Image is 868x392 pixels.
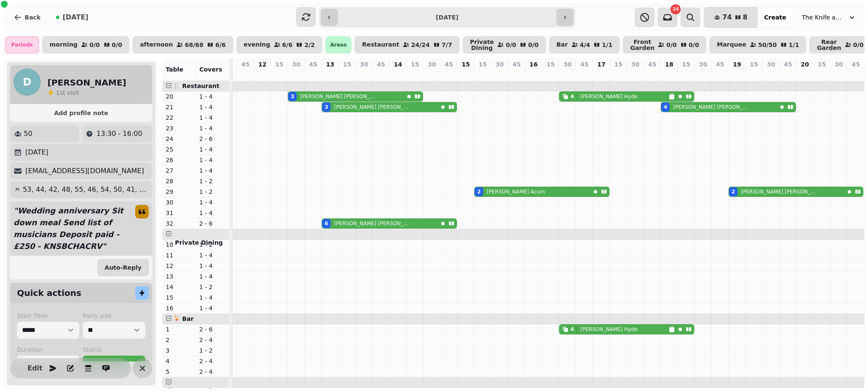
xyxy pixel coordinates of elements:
[166,66,184,73] span: Table
[546,60,554,69] p: 15
[259,70,266,79] p: 0
[83,312,145,320] label: Party size
[700,70,707,79] p: 0
[666,70,673,79] p: 4
[709,36,806,53] button: Marquee50/501/1
[334,104,412,110] p: [PERSON_NAME] [PERSON_NAME]
[83,345,145,354] label: Status
[199,367,226,376] p: 2 - 4
[199,262,226,270] p: 1 - 4
[199,124,226,133] p: 1 - 4
[818,70,825,79] p: 0
[199,272,226,281] p: 1 - 4
[411,60,419,69] p: 15
[853,42,864,48] p: 0 / 0
[97,259,149,276] button: Auto-Reply
[689,42,699,48] p: 0 / 0
[166,156,192,164] p: 26
[166,251,192,259] p: 11
[851,60,860,69] p: 45
[96,129,142,139] p: 13:30 - 16:00
[614,60,622,69] p: 15
[199,177,226,185] p: 1 - 2
[166,262,192,270] p: 12
[300,93,378,100] p: [PERSON_NAME] [PERSON_NAME]
[166,145,192,154] p: 25
[166,219,192,228] p: 32
[199,188,226,196] p: 1 - 2
[5,36,39,53] div: Periods
[166,283,192,291] p: 14
[564,70,571,79] p: 4
[513,70,520,79] p: 0
[304,42,315,48] p: 2 / 2
[199,156,226,164] p: 1 - 4
[199,113,226,122] p: 1 - 4
[166,198,192,207] p: 30
[293,70,300,79] p: 3
[166,304,192,312] p: 16
[166,135,192,143] p: 24
[56,89,60,96] span: 1
[570,93,574,100] div: 4
[768,70,774,79] p: 0
[835,60,843,69] p: 30
[199,66,222,73] span: Covers
[411,42,430,48] p: 24 / 24
[325,36,351,53] div: Areas
[166,209,192,217] p: 31
[598,70,605,79] p: 0
[23,77,31,87] span: D
[276,70,283,79] p: 0
[282,42,293,48] p: 6 / 6
[581,70,588,79] p: 0
[25,147,48,157] p: [DATE]
[42,36,129,53] button: morning0/00/0
[242,70,249,79] p: 0
[63,14,89,21] span: [DATE]
[442,42,452,48] p: 7 / 7
[683,70,690,79] p: 0
[166,124,192,133] p: 23
[30,365,40,372] span: Edit
[750,60,758,69] p: 15
[166,166,192,175] p: 27
[682,60,690,69] p: 15
[597,60,605,69] p: 17
[479,70,486,79] p: 2
[463,36,546,53] button: Private Dining0/00/0
[784,60,792,69] p: 45
[495,60,504,69] p: 30
[580,326,637,333] p: [PERSON_NAME] Hyde
[602,42,612,48] p: 1 / 1
[236,36,322,53] button: evening6/62/2
[556,41,568,48] p: Bar
[741,188,818,195] p: [PERSON_NAME] [PERSON_NAME]
[47,77,126,88] h2: [PERSON_NAME]
[395,70,401,79] p: 0
[717,70,723,79] p: 0
[23,185,149,195] p: 53, 44, 42, 48, 55, 46, 54, 50, 41, 40, 49, 51, 52, 47, 45, 43
[665,60,673,69] p: 18
[428,60,436,69] p: 30
[140,41,173,48] p: afternoon
[631,60,639,69] p: 30
[580,93,637,100] p: [PERSON_NAME] Hyde
[673,7,679,11] span: 24
[412,70,418,79] p: 0
[789,42,799,48] p: 1 / 1
[292,60,300,69] p: 30
[716,60,724,69] p: 45
[344,70,351,79] p: 0
[377,60,385,69] p: 45
[528,42,539,48] p: 0 / 0
[199,145,226,154] p: 1 - 4
[580,60,588,69] p: 45
[25,14,41,20] span: Back
[199,219,226,228] p: 2 - 6
[327,70,334,79] p: 9
[60,89,67,96] span: st
[570,326,574,333] div: 4
[817,39,841,51] p: Rear Garden
[166,357,192,365] p: 4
